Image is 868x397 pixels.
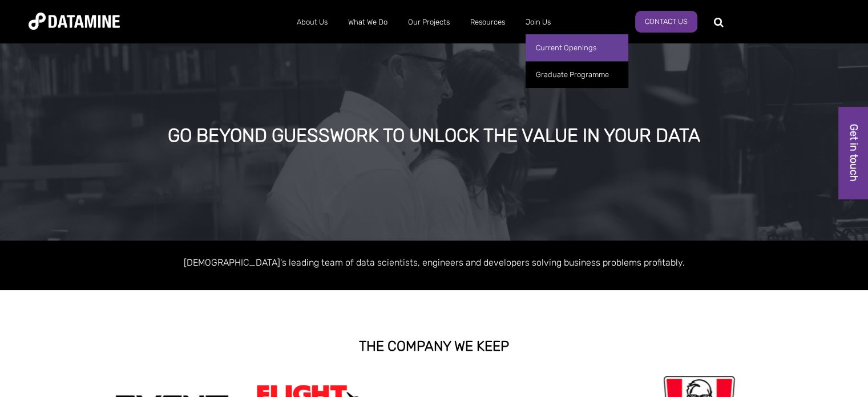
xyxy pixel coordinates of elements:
[29,13,120,30] img: Datamine
[338,7,398,37] a: What We Do
[526,34,628,61] a: Current Openings
[359,338,509,354] strong: THE COMPANY WE KEEP
[109,255,760,270] p: [DEMOGRAPHIC_DATA]'s leading team of data scientists, engineers and developers solving business p...
[526,61,628,88] a: Graduate Programme
[102,126,767,146] div: GO BEYOND GUESSWORK TO UNLOCK THE VALUE IN YOUR DATA
[635,11,697,33] a: Contact Us
[460,7,515,37] a: Resources
[515,7,561,37] a: Join Us
[286,7,338,37] a: About Us
[398,7,460,37] a: Our Projects
[839,107,868,199] a: Get in touch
